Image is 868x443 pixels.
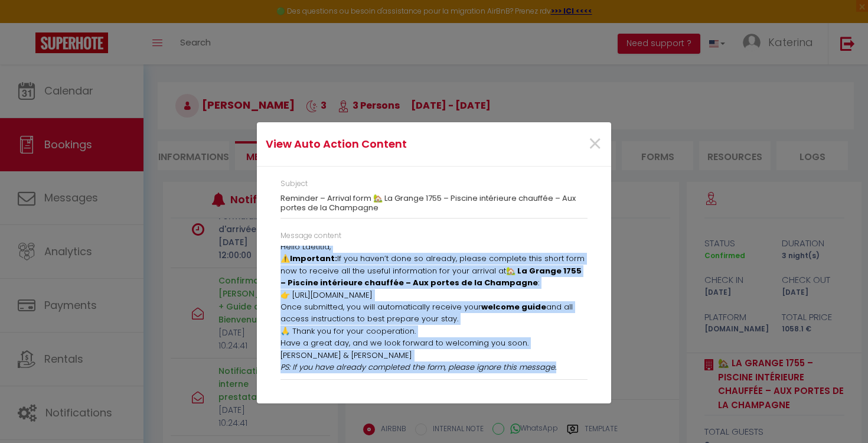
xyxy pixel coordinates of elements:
[266,136,485,152] h4: View Auto Action Content
[280,253,588,301] p: ⚠️ If you haven’t done so already, please complete this short form now to receive all the useful ...
[280,178,308,190] label: Subject
[280,230,341,242] label: Message content
[588,126,602,162] span: ×
[280,361,556,373] em: PS: If you have already completed the form, please ignore this message.
[280,301,588,325] p: Once submitted, you will automatically receive your and all access instructions to best prepare y...
[481,301,546,312] strong: welcome guide
[290,253,337,264] strong: Important:
[588,132,602,157] button: Close
[280,325,588,350] p: 🙏 Thank you for your cooperation. Have a great day, and we look forward to welcoming you soon.
[280,241,588,253] p: Hello Laetitia,
[280,194,588,212] h3: Reminder – Arrival form 🏡 La Grange 1755 – Piscine intérieure chauffée – Aux portes de la Champagne
[280,265,582,288] strong: 🏡 La Grange 1755 – Piscine intérieure chauffée – Aux portes de la Champagne
[280,350,588,361] p: [PERSON_NAME] & [PERSON_NAME]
